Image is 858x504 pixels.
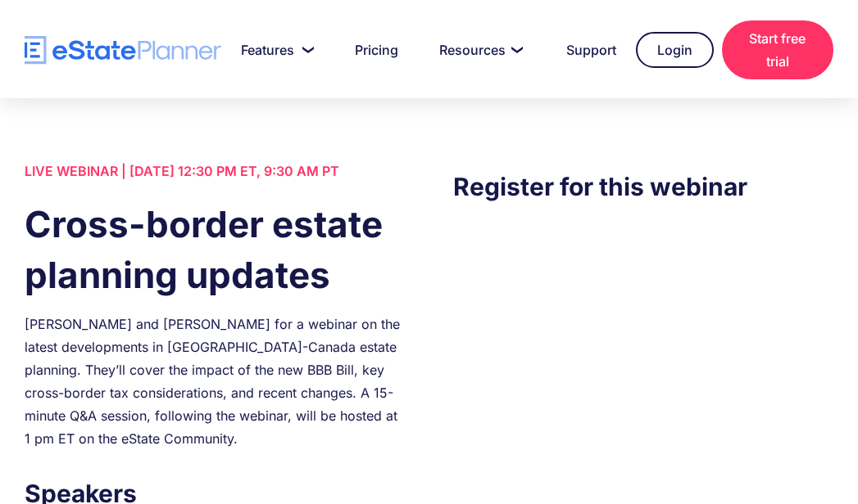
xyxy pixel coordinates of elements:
a: Start free trial [722,20,833,79]
a: Login [636,32,714,68]
iframe: Form 0 [453,238,833,361]
div: LIVE WEBINAR | [DATE] 12:30 PM ET, 9:30 AM PT [25,160,405,182]
h3: Register for this webinar [453,168,833,205]
a: home [25,36,221,65]
a: Support [547,34,628,66]
a: Resources [420,34,538,66]
div: [PERSON_NAME] and [PERSON_NAME] for a webinar on the latest developments in [GEOGRAPHIC_DATA]-Can... [25,313,405,450]
a: Pricing [335,34,411,66]
h1: Cross-border estate planning updates [25,199,405,300]
a: Features [221,34,327,66]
